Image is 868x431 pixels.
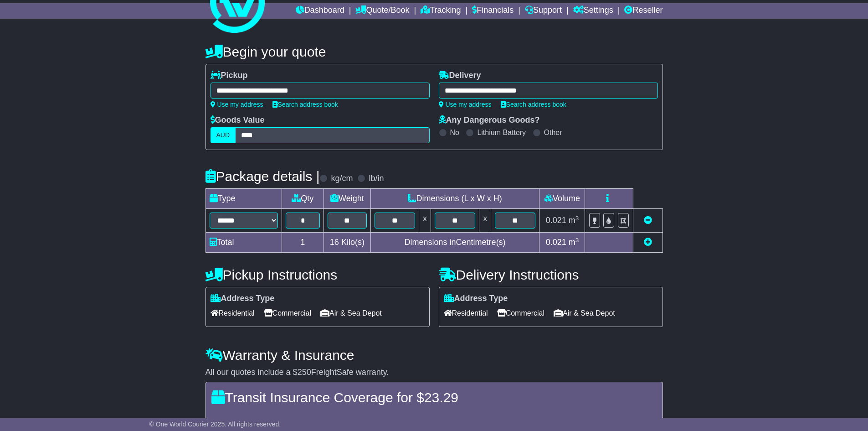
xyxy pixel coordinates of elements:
[439,101,492,108] a: Use my address
[569,238,579,247] span: m
[330,238,339,247] span: 16
[205,44,663,59] h4: Begin your quote
[370,233,539,253] td: Dimensions in Centimetre(s)
[421,3,461,19] a: Tracking
[479,209,491,233] td: x
[573,3,613,19] a: Settings
[205,169,320,184] h4: Package details |
[444,306,488,320] span: Residential
[644,216,652,225] a: Remove this item
[264,306,311,320] span: Commercial
[272,101,338,108] a: Search address book
[569,216,579,225] span: m
[205,348,663,363] h4: Warranty & Insurance
[211,127,236,143] label: AUD
[211,306,255,320] span: Residential
[205,233,282,253] td: Total
[439,115,540,125] label: Any Dangerous Goods?
[211,294,275,304] label: Address Type
[211,101,263,108] a: Use my address
[324,189,371,209] td: Weight
[149,421,281,428] span: © One World Courier 2025. All rights reserved.
[439,267,663,282] h4: Delivery Instructions
[355,3,409,19] a: Quote/Book
[444,294,508,304] label: Address Type
[205,189,282,209] td: Type
[546,238,566,247] span: 0.021
[525,3,562,19] a: Support
[296,3,344,19] a: Dashboard
[497,306,544,320] span: Commercial
[501,101,566,108] a: Search address book
[575,237,579,244] sup: 3
[472,3,514,19] a: Financials
[554,306,615,320] span: Air & Sea Depot
[205,267,430,282] h4: Pickup Instructions
[211,390,657,405] h4: Transit Insurance Coverage for $
[575,215,579,222] sup: 3
[282,233,324,253] td: 1
[539,189,585,209] td: Volume
[298,368,311,377] span: 250
[211,71,248,81] label: Pickup
[424,390,458,405] span: 23.29
[544,128,562,137] label: Other
[477,128,526,137] label: Lithium Battery
[450,128,459,137] label: No
[320,306,382,320] span: Air & Sea Depot
[369,174,384,184] label: lb/in
[331,174,353,184] label: kg/cm
[644,238,652,247] a: Add new item
[419,209,431,233] td: x
[439,71,481,81] label: Delivery
[324,233,371,253] td: Kilo(s)
[282,189,324,209] td: Qty
[211,115,265,125] label: Goods Value
[546,216,566,225] span: 0.021
[370,189,539,209] td: Dimensions (L x W x H)
[205,368,663,378] div: All our quotes include a $ FreightSafe warranty.
[624,3,663,19] a: Reseller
